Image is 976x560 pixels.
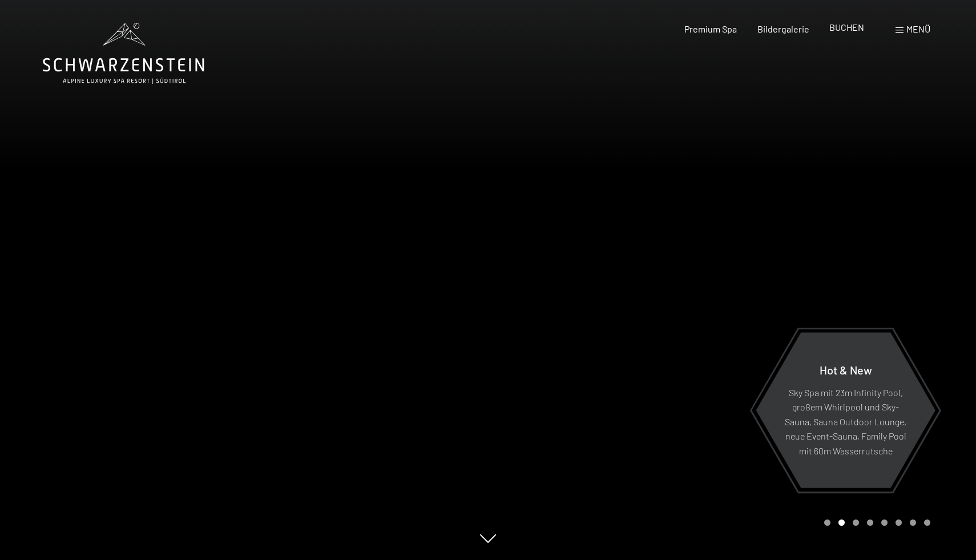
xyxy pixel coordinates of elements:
div: Carousel Page 5 [881,519,888,526]
div: Carousel Pagination [820,519,930,526]
div: Carousel Page 7 [910,519,916,526]
span: Hot & New [820,362,872,376]
a: BUCHEN [829,22,864,33]
div: Carousel Page 8 [924,519,930,526]
a: Hot & New Sky Spa mit 23m Infinity Pool, großem Whirlpool und Sky-Sauna, Sauna Outdoor Lounge, ne... [755,332,936,489]
a: Bildergalerie [757,23,809,34]
span: Menü [906,23,930,34]
div: Carousel Page 2 (Current Slide) [838,519,845,526]
div: Carousel Page 1 [824,519,830,526]
div: Carousel Page 4 [867,519,873,526]
p: Sky Spa mit 23m Infinity Pool, großem Whirlpool und Sky-Sauna, Sauna Outdoor Lounge, neue Event-S... [784,385,908,458]
div: Carousel Page 3 [853,519,859,526]
a: Premium Spa [684,23,737,34]
div: Carousel Page 6 [896,519,902,526]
